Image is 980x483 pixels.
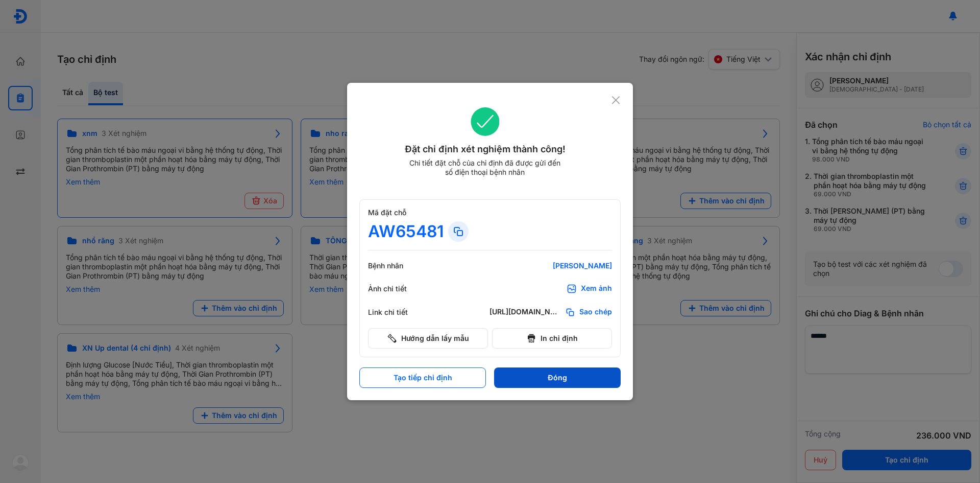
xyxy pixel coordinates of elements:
div: Chi tiết đặt chỗ của chỉ định đã được gửi đến số điện thoại bệnh nhân [405,158,565,177]
div: AW65481 [368,221,444,242]
div: Mã đặt chỗ [368,208,612,217]
div: [PERSON_NAME] [489,261,612,270]
div: Bệnh nhân [368,261,429,270]
div: Xem ảnh [581,284,612,294]
div: [URL][DOMAIN_NAME] [489,307,561,317]
div: Link chi tiết [368,308,429,317]
button: Hướng dẫn lấy mẫu [368,328,488,349]
div: Đặt chỉ định xét nghiệm thành công! [359,142,611,156]
button: In chỉ định [492,328,612,349]
button: Tạo tiếp chỉ định [359,367,486,388]
span: Sao chép [579,307,612,317]
button: Đóng [494,367,621,388]
div: Ảnh chi tiết [368,284,429,293]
